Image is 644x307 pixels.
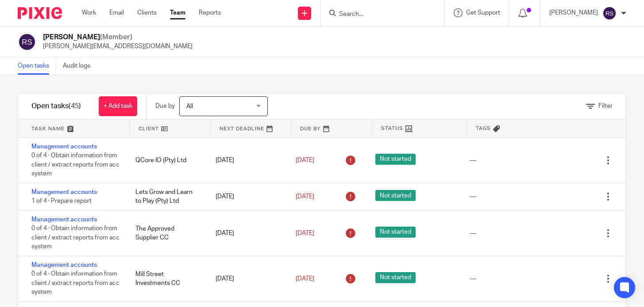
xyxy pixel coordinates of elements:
[296,276,314,282] span: [DATE]
[18,57,56,75] a: Open tasks
[31,144,97,150] a: Management accounts
[470,192,476,201] div: ---
[186,103,193,110] span: All
[375,154,416,165] span: Not started
[296,157,314,163] span: [DATE]
[31,216,97,223] a: Management accounts
[207,188,287,205] div: [DATE]
[598,103,613,109] span: Filter
[127,152,207,169] div: QCore IO (Pty) Ltd
[43,33,193,42] h2: [PERSON_NAME]
[207,270,287,288] div: [DATE]
[470,229,476,238] div: ---
[127,220,207,247] div: The Approved Supplier CC
[375,190,416,201] span: Not started
[43,42,193,51] p: [PERSON_NAME][EMAIL_ADDRESS][DOMAIN_NAME]
[602,6,617,20] img: svg%3E
[18,33,36,51] img: svg%3E
[31,189,97,195] a: Management accounts
[127,265,207,292] div: Mill Street Investments CC
[100,34,132,41] span: (Member)
[31,198,92,205] span: 1 of 4 · Prepare report
[99,96,137,116] a: + Add task
[470,274,476,283] div: ---
[109,8,124,17] a: Email
[476,125,491,132] span: Tags
[18,7,62,19] img: Pixie
[296,230,314,236] span: [DATE]
[207,224,287,242] div: [DATE]
[69,102,81,110] span: (45)
[381,125,403,132] span: Status
[170,8,185,17] a: Team
[470,156,476,165] div: ---
[31,153,120,177] span: 0 of 4 · Obtain information from client / extract reports from acc system
[338,11,418,19] input: Search
[549,8,598,17] p: [PERSON_NAME]
[155,102,175,110] p: Due by
[375,227,416,238] span: Not started
[199,8,221,17] a: Reports
[31,271,120,296] span: 0 of 4 · Obtain information from client / extract reports from acc system
[127,183,207,210] div: Lets Grow and Learn to Play (Pty) Ltd
[207,152,287,169] div: [DATE]
[31,226,120,250] span: 0 of 4 · Obtain information from client / extract reports from acc system
[296,193,314,200] span: [DATE]
[82,8,96,17] a: Work
[466,10,500,16] span: Get Support
[31,102,81,111] h1: Open tasks
[31,262,97,268] a: Management accounts
[375,272,416,283] span: Not started
[137,8,157,17] a: Clients
[63,57,97,75] a: Audit logs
